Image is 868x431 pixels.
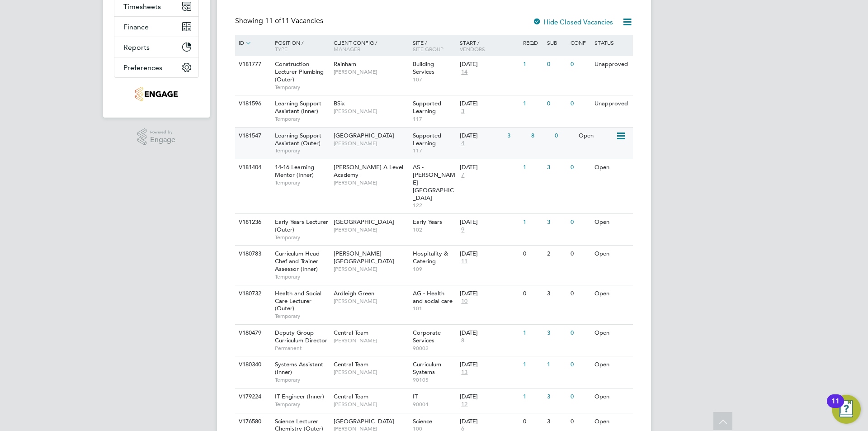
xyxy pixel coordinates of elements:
[275,329,327,344] span: Deputy Group Curriculum Director
[413,393,418,400] span: IT
[334,99,345,107] span: BSix
[413,289,453,305] span: AG - Health and social care
[137,128,176,146] a: Powered byEngage
[521,95,544,112] div: 1
[275,289,321,313] span: Health and Social Care Lecturer (Outer)
[334,250,394,265] span: [PERSON_NAME][GEOGRAPHIC_DATA]
[334,140,408,147] span: [PERSON_NAME]
[236,159,268,176] div: V181404
[413,345,456,352] span: 90002
[545,246,568,262] div: 2
[275,393,324,400] span: IT Engineer (Inner)
[568,214,592,231] div: 0
[413,376,456,384] span: 90105
[334,45,360,52] span: Manager
[568,159,592,176] div: 0
[545,285,568,302] div: 3
[545,95,568,112] div: 0
[275,401,329,408] span: Temporary
[135,87,177,101] img: jambo-logo-retina.png
[568,325,592,341] div: 0
[334,369,408,376] span: [PERSON_NAME]
[592,35,632,50] div: Status
[460,100,519,108] div: [DATE]
[236,325,268,341] div: V180479
[413,329,441,344] span: Corporate Services
[592,285,632,302] div: Open
[413,305,456,312] span: 101
[334,401,408,408] span: [PERSON_NAME]
[235,16,325,26] div: Showing
[576,128,616,144] div: Open
[334,360,368,368] span: Central Team
[275,250,320,273] span: Curriculum Head Chef and Trainer Assessor (Inner)
[334,289,374,297] span: Ardleigh Green
[460,393,519,401] div: [DATE]
[460,250,519,258] div: [DATE]
[529,128,552,144] div: 8
[413,132,441,147] span: Supported Learning
[413,45,443,52] span: Site Group
[521,356,544,373] div: 1
[460,329,519,337] div: [DATE]
[592,95,632,112] div: Unapproved
[413,265,456,273] span: 109
[521,214,544,231] div: 1
[568,413,592,430] div: 0
[545,325,568,341] div: 3
[413,147,456,154] span: 117
[265,16,281,25] span: 11 of
[123,2,161,11] span: Timesheets
[460,45,485,52] span: Vendors
[236,214,268,231] div: V181236
[275,313,329,320] span: Temporary
[275,60,324,83] span: Construction Lecturer Plumbing (Outer)
[236,246,268,262] div: V180783
[123,43,150,52] span: Reports
[505,128,528,144] div: 3
[545,35,568,50] div: Sub
[334,226,408,233] span: [PERSON_NAME]
[568,388,592,405] div: 0
[460,298,469,305] span: 10
[460,418,519,426] div: [DATE]
[545,159,568,176] div: 3
[236,388,268,405] div: V179224
[331,35,410,57] div: Client Config /
[460,218,519,226] div: [DATE]
[413,163,455,202] span: AS - [PERSON_NAME][GEOGRAPHIC_DATA]
[236,95,268,112] div: V181596
[552,128,576,144] div: 0
[568,35,592,50] div: Conf
[460,226,466,234] span: 9
[460,401,469,408] span: 12
[275,376,329,384] span: Temporary
[592,214,632,231] div: Open
[832,395,861,424] button: Open Resource Center, 11 new notifications
[521,285,544,302] div: 0
[460,258,469,265] span: 11
[568,95,592,112] div: 0
[150,128,175,136] span: Powered by
[334,265,408,273] span: [PERSON_NAME]
[275,163,314,179] span: 14-16 Learning Mentor (Inner)
[334,68,408,76] span: [PERSON_NAME]
[236,285,268,302] div: V180732
[460,337,466,345] span: 8
[533,18,613,26] label: Hide Closed Vacancies
[413,360,441,376] span: Curriculum Systems
[521,246,544,262] div: 0
[275,45,288,52] span: Type
[413,115,456,123] span: 117
[413,226,456,233] span: 102
[275,147,329,154] span: Temporary
[545,356,568,373] div: 1
[460,108,466,115] span: 3
[521,56,544,73] div: 1
[460,68,469,76] span: 14
[521,35,544,50] div: Reqd
[460,369,469,376] span: 13
[275,179,329,186] span: Temporary
[275,115,329,123] span: Temporary
[545,388,568,405] div: 3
